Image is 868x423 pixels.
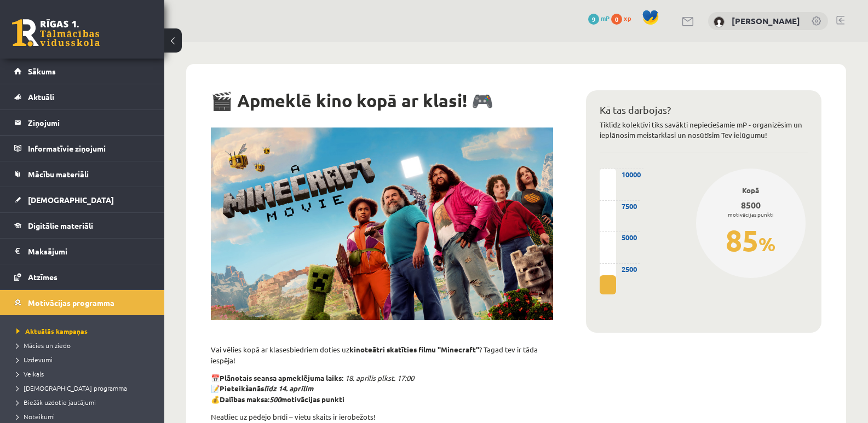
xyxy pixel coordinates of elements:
[14,110,151,135] a: Ziņojumi
[732,15,800,26] a: [PERSON_NAME]
[12,19,100,47] a: Rīgas 1. Tālmācības vidusskola
[712,199,789,212] div: 8500
[16,340,153,350] a: Mācies un ziedo
[712,218,789,262] div: 85
[28,298,114,308] span: Motivācijas programma
[712,185,789,196] div: Kopā
[264,384,313,393] em: līdz 14. aprīlim
[14,290,151,315] a: Motivācijas programma
[14,136,151,161] a: Informatīvie ziņojumi
[28,221,93,230] span: Digitālie materiāli
[600,263,640,275] div: 2500
[16,326,153,336] a: Aktuālās kampaņas
[269,395,281,404] em: 500
[16,355,53,364] span: Uzdevumi
[211,344,553,366] p: Vai vēlies kopā ar klasesbiedriem doties uz ? Tagad tev ir tāda iespēja!
[211,373,553,405] p: 📅 📝 💰
[14,213,151,238] a: Digitālie materiāli
[16,397,153,407] a: Biežāk uzdotie jautājumi
[16,341,71,350] span: Mācies un ziedo
[220,373,343,383] strong: Plānotais seansa apmeklējuma laiks:
[14,187,151,212] a: [DEMOGRAPHIC_DATA]
[28,136,151,161] legend: Informatīvie ziņojumi
[600,200,640,212] div: 7500
[16,412,55,421] span: Noteikumi
[600,169,643,180] div: 10000
[14,264,151,289] a: Atzīmes
[16,327,88,335] span: Aktuālās kampaņas
[712,210,789,218] div: motivācijas punkti
[16,369,153,379] a: Veikals
[588,14,599,25] span: 9
[28,110,151,135] legend: Ziņojumi
[600,231,640,243] div: 5000
[16,412,153,421] a: Noteikumi
[14,239,151,264] a: Maksājumi
[16,369,44,378] span: Veikals
[611,14,622,25] span: 0
[28,169,89,179] span: Mācību materiāli
[600,119,808,141] p: Tiklīdz kolektīvi tiks savākti nepieciešamie mP - organizēsim un ieplānosim meistarklasi un nosūt...
[16,384,127,392] span: [DEMOGRAPHIC_DATA] programma
[14,59,151,84] a: Sākums
[588,14,610,22] a: 9 mP
[28,272,58,282] span: Atzīmes
[220,395,344,404] strong: Dalības maksa: motivācijas punkti
[345,373,414,383] em: 18. aprīlis plkst. 17:00
[28,66,56,76] span: Sākums
[16,355,153,364] a: Uzdevumi
[600,104,808,116] h2: Kā tas darbojas?
[14,84,151,109] a: Aktuāli
[16,383,153,393] a: [DEMOGRAPHIC_DATA] programma
[211,128,553,320] img: p28215037_v_h8_ab.jpg
[601,14,610,22] span: mP
[14,161,151,187] a: Mācību materiāli
[28,195,114,205] span: [DEMOGRAPHIC_DATA]
[758,232,775,256] span: %
[611,14,636,22] a: 0 xp
[714,16,725,27] img: Amālija Gabrene
[28,92,54,102] span: Aktuāli
[28,239,151,264] legend: Maksājumi
[220,384,313,393] strong: Pieteikšanās
[624,14,631,22] span: xp
[16,398,96,407] span: Biežāk uzdotie jautājumi
[211,90,553,111] h1: 🎬 Apmeklē kino kopā ar klasi! 🎮
[349,345,479,354] strong: kinoteātri skatīties filmu "Minecraft"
